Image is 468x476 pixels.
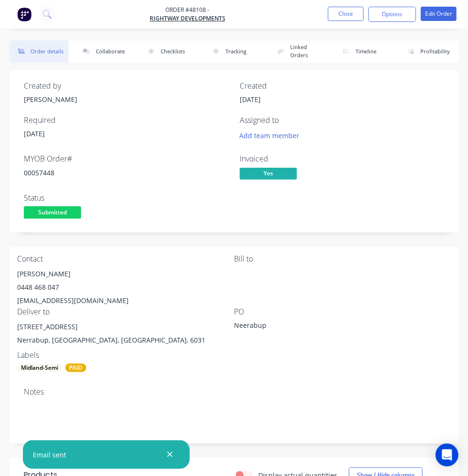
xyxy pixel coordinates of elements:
[150,14,225,23] a: Rightway Developments
[240,154,444,163] div: Invoiced
[234,307,451,316] div: PO
[17,334,234,347] div: Nerrabup, [GEOGRAPHIC_DATA], [GEOGRAPHIC_DATA], 6031
[24,206,81,221] button: Submitted
[24,129,45,138] span: [DATE]
[399,41,458,62] button: Profitability
[436,444,458,466] div: Open Intercom Messenger
[150,6,225,14] span: Order #48108 -
[17,351,234,360] div: Labels
[24,206,81,218] span: Submitted
[17,364,62,372] div: Midland-Semi
[17,7,31,21] img: Factory
[24,116,228,125] div: Required
[204,41,264,62] button: Tracking
[421,7,457,21] button: Edit Order
[240,129,305,142] button: Add team member
[74,41,133,62] button: Collaborate
[240,116,444,125] div: Assigned to
[234,320,353,334] div: Neerabup
[33,450,66,460] div: Email sent
[10,41,69,62] button: Order details
[17,281,234,294] div: 0448 468 047
[24,193,228,203] div: Status
[240,81,444,91] div: Created
[334,41,393,62] button: Timeline
[17,294,234,307] div: [EMAIL_ADDRESS][DOMAIN_NAME]
[328,7,364,21] button: Close
[24,387,444,396] div: Notes
[17,267,234,307] div: [PERSON_NAME]0448 468 047[EMAIL_ADDRESS][DOMAIN_NAME]
[24,81,228,91] div: Created by
[65,364,86,372] div: PAID
[24,154,228,163] div: MYOB Order #
[17,320,234,334] div: [STREET_ADDRESS]
[17,254,234,263] div: Contact
[269,41,328,62] button: Linked Orders
[234,254,451,263] div: Bill to
[234,129,305,142] button: Add team member
[24,94,228,104] div: [PERSON_NAME]
[140,41,199,62] button: Checklists
[17,267,234,281] div: [PERSON_NAME]
[368,7,416,22] button: Options
[17,320,234,351] div: [STREET_ADDRESS]Nerrabup, [GEOGRAPHIC_DATA], [GEOGRAPHIC_DATA], 6031
[240,95,261,104] span: [DATE]
[240,168,297,180] span: Yes
[17,307,234,316] div: Deliver to
[24,168,228,178] div: 00057448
